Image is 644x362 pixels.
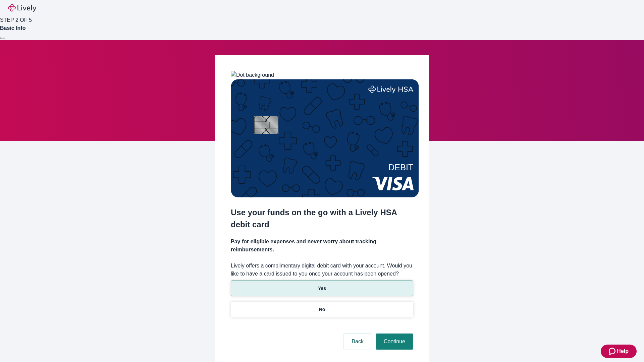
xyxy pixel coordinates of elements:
[609,347,617,355] svg: Zendesk support icon
[231,302,413,317] button: No
[617,347,629,355] span: Help
[231,262,413,278] label: Lively offers a complimentary digital debit card with your account. Would you like to have a card...
[231,281,413,296] button: Yes
[8,4,36,12] img: Lively
[231,71,274,79] img: Dot background
[376,334,413,350] button: Continue
[343,334,372,350] button: Back
[319,306,325,313] p: No
[231,206,413,231] h2: Use your funds on the go with a Lively HSA debit card
[601,345,637,358] button: Zendesk support iconHelp
[231,238,413,254] h4: Pay for eligible expenses and never worry about tracking reimbursements.
[231,79,419,197] img: Debit card
[318,285,326,292] p: Yes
